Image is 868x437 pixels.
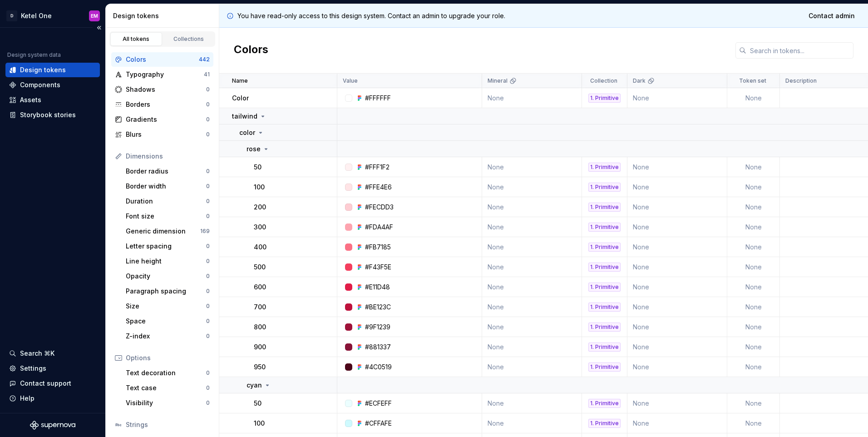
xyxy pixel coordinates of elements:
[365,419,392,428] div: #CFFAFE
[206,198,210,205] div: 0
[232,77,248,84] p: Name
[5,78,100,92] a: Components
[365,303,391,312] div: #BE123C
[30,421,75,430] svg: Supernova Logo
[365,94,391,103] div: #FFFFFF
[126,353,210,363] div: Options
[627,157,727,177] td: None
[254,243,266,252] p: 400
[126,287,206,296] div: Paragraph spacing
[232,94,249,103] p: Color
[627,88,727,108] td: None
[126,152,210,161] div: Dimensions
[727,157,780,177] td: None
[206,384,210,392] div: 0
[166,35,212,43] div: Collections
[93,21,105,34] button: Collapse sidebar
[482,217,582,237] td: None
[588,343,621,352] div: 1. Primitive
[254,363,266,372] p: 950
[482,257,582,277] td: None
[20,80,60,89] div: Components
[482,197,582,217] td: None
[633,77,646,84] p: Dark
[803,8,861,24] a: Contact admin
[482,157,582,177] td: None
[588,183,621,192] div: 1. Primitive
[627,393,727,413] td: None
[126,167,206,176] div: Border radius
[122,366,213,380] a: Text decoration0
[126,115,206,124] div: Gradients
[254,419,265,428] p: 100
[482,88,582,108] td: None
[206,213,210,220] div: 0
[126,272,206,281] div: Opacity
[237,11,505,20] p: You have read-only access to this design system. Contact an admin to upgrade your role.
[727,393,780,413] td: None
[122,381,213,395] a: Text case0
[234,42,268,59] h2: Colors
[122,329,213,343] a: Z-index0
[588,363,621,372] div: 1. Primitive
[785,77,817,84] p: Description
[232,112,257,121] p: tailwind
[365,283,390,292] div: #E11D48
[126,182,206,191] div: Border width
[254,323,266,332] p: 800
[111,67,213,82] a: Typography41
[206,116,210,123] div: 0
[727,317,780,337] td: None
[126,130,206,139] div: Blurs
[204,71,210,78] div: 41
[199,56,210,63] div: 442
[126,257,206,266] div: Line height
[590,77,617,84] p: Collection
[126,85,206,94] div: Shadows
[122,284,213,298] a: Paragraph spacing0
[206,288,210,295] div: 0
[5,63,100,77] a: Design tokens
[482,413,582,433] td: None
[588,203,621,212] div: 1. Primitive
[5,346,100,361] button: Search ⌘K
[482,277,582,297] td: None
[122,254,213,268] a: Line height0
[113,11,215,20] div: Design tokens
[122,396,213,410] a: Visibility0
[91,12,98,20] div: EM
[126,317,206,326] div: Space
[482,297,582,317] td: None
[254,283,266,292] p: 600
[111,127,213,142] a: Blurs0
[111,97,213,112] a: Borders0
[727,413,780,433] td: None
[365,203,394,212] div: #FECDD3
[126,302,206,311] div: Size
[727,88,780,108] td: None
[122,194,213,209] a: Duration0
[5,391,100,406] button: Help
[627,337,727,357] td: None
[727,217,780,237] td: None
[588,399,621,408] div: 1. Primitive
[627,277,727,297] td: None
[20,95,41,104] div: Assets
[588,243,621,252] div: 1. Primitive
[254,399,261,408] p: 50
[126,212,206,221] div: Font size
[113,35,159,43] div: All tokens
[627,197,727,217] td: None
[247,144,261,154] p: rose
[588,163,621,172] div: 1. Primitive
[206,183,210,190] div: 0
[122,299,213,313] a: Size0
[126,100,206,109] div: Borders
[20,379,71,388] div: Contact support
[206,101,210,108] div: 0
[627,297,727,317] td: None
[488,77,508,84] p: Mineral
[206,243,210,250] div: 0
[739,77,766,84] p: Token set
[482,177,582,197] td: None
